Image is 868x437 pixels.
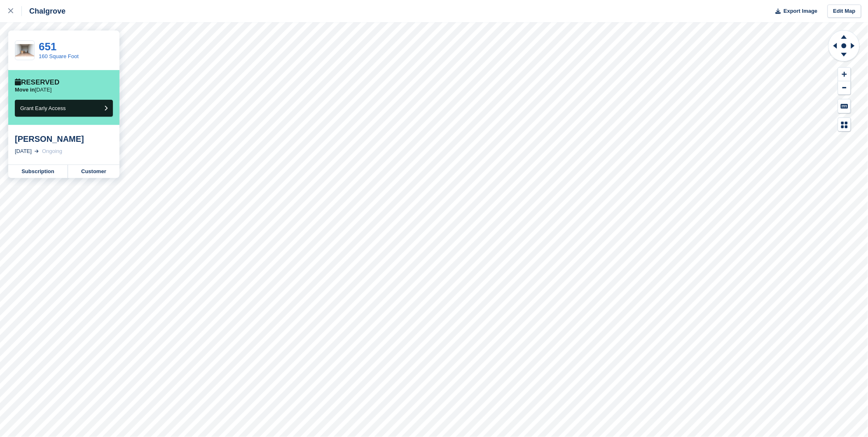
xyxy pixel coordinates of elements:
a: Edit Map [828,5,861,18]
span: Grant Early Access [20,105,66,111]
div: [PERSON_NAME] [15,134,113,144]
span: Move in [15,87,35,93]
span: Export Image [784,7,817,15]
a: 160 Square Foot [39,53,79,59]
button: Keyboard Shortcuts [838,99,851,113]
a: 651 [39,40,56,53]
div: Reserved [15,78,59,87]
a: Customer [68,165,119,178]
div: Ongoing [42,147,62,155]
img: arrow-right-light-icn-cde0832a797a2874e46488d9cf13f60e5c3a73dbe684e267c42b8395dfbc2abf.svg [35,150,39,153]
div: [DATE] [15,147,32,155]
img: 160%20Square%20Foot.jpg [15,44,34,57]
button: Map Legend [838,118,851,132]
div: Chalgrove [22,6,66,16]
a: Subscription [8,165,68,178]
p: [DATE] [15,87,51,93]
button: Zoom In [838,68,851,81]
button: Zoom Out [838,81,851,95]
button: Export Image [771,5,818,18]
button: Grant Early Access [15,100,113,117]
